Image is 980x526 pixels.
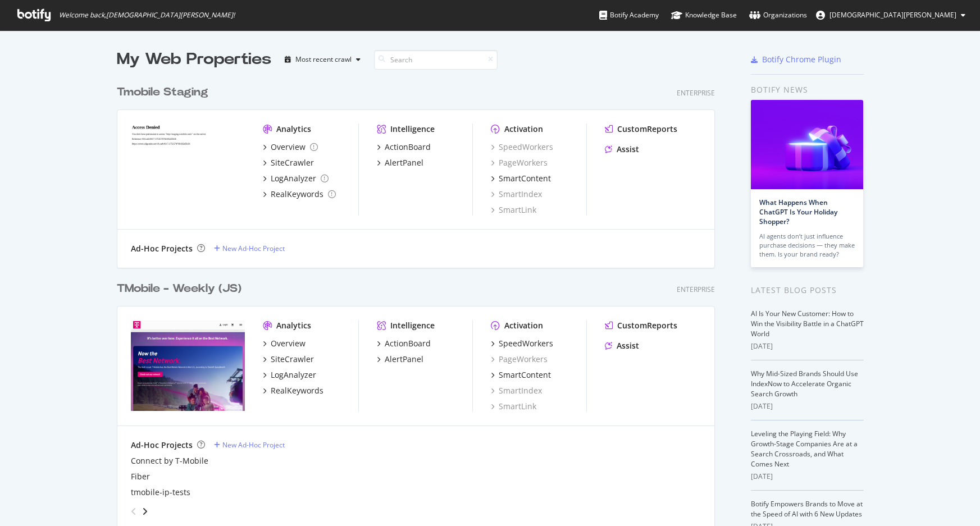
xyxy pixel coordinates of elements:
[263,369,316,381] a: LogAnalyzer
[263,338,306,349] a: Overview
[271,338,306,349] div: Overview
[605,340,639,351] a: Assist
[491,157,548,168] a: PageWorkers
[214,244,285,253] a: New Ad-Hoc Project
[377,157,423,168] a: AlertPanel
[499,369,551,381] div: SmartContent
[499,173,551,184] div: SmartContent
[504,124,543,135] div: Activation
[214,440,285,450] a: New Ad-Hoc Project
[759,198,837,226] a: What Happens When ChatGPT Is Your Holiday Shopper?
[385,141,431,153] div: ActionBoard
[377,141,431,153] a: ActionBoard
[117,281,246,297] a: TMobile - Weekly (JS)
[131,455,208,466] a: Connect by T-Mobile
[117,84,208,100] div: Tmobile Staging
[271,189,323,200] div: RealKeywords
[59,11,235,20] span: Welcome back, [DEMOGRAPHIC_DATA][PERSON_NAME] !
[276,124,311,135] div: Analytics
[677,88,715,98] div: Enterprise
[491,354,548,365] a: PageWorkers
[271,354,314,365] div: SiteCrawler
[491,204,536,216] a: SmartLink
[117,281,241,297] div: TMobile - Weekly (JS)
[271,369,316,381] div: LogAnalyzer
[295,56,352,63] div: Most recent crawl
[599,10,659,21] div: Botify Academy
[751,100,863,189] img: What Happens When ChatGPT Is Your Holiday Shopper?
[491,401,536,412] a: SmartLink
[222,440,285,450] div: New Ad-Hoc Project
[263,189,336,200] a: RealKeywords
[131,471,150,482] a: Fiber
[807,6,974,24] button: [DEMOGRAPHIC_DATA][PERSON_NAME]
[126,502,141,520] div: angle-left
[491,173,551,184] a: SmartContent
[751,309,864,339] a: AI Is Your New Customer: How to Win the Visibility Battle in a ChatGPT World
[374,50,498,70] input: Search
[617,124,677,135] div: CustomReports
[117,48,271,71] div: My Web Properties
[617,340,639,351] div: Assist
[829,10,956,20] span: Christian Charles
[263,173,329,184] a: LogAnalyzer
[271,141,306,153] div: Overview
[141,506,149,517] div: angle-right
[271,157,314,168] div: SiteCrawler
[385,354,423,365] div: AlertPanel
[390,320,435,331] div: Intelligence
[117,84,213,100] a: Tmobile Staging
[263,385,323,396] a: RealKeywords
[280,51,365,68] button: Most recent crawl
[491,189,542,200] a: SmartIndex
[263,141,318,153] a: Overview
[751,401,864,411] div: [DATE]
[377,338,431,349] a: ActionBoard
[762,54,841,65] div: Botify Chrome Plugin
[271,173,316,184] div: LogAnalyzer
[131,487,190,498] a: tmobile-ip-tests
[222,244,285,253] div: New Ad-Hoc Project
[677,285,715,294] div: Enterprise
[491,338,553,349] a: SpeedWorkers
[276,320,311,331] div: Analytics
[751,284,864,296] div: Latest Blog Posts
[751,429,858,469] a: Leveling the Playing Field: Why Growth-Stage Companies Are at a Search Crossroads, and What Comes...
[751,84,864,96] div: Botify news
[263,157,314,168] a: SiteCrawler
[377,354,423,365] a: AlertPanel
[131,320,245,411] img: t-mobile.com
[751,54,841,65] a: Botify Chrome Plugin
[605,320,677,331] a: CustomReports
[617,144,639,155] div: Assist
[751,499,863,519] a: Botify Empowers Brands to Move at the Speed of AI with 6 New Updates
[131,440,193,451] div: Ad-Hoc Projects
[751,341,864,351] div: [DATE]
[617,320,677,331] div: CustomReports
[491,141,553,153] a: SpeedWorkers
[271,385,323,396] div: RealKeywords
[491,385,542,396] a: SmartIndex
[605,144,639,155] a: Assist
[749,10,807,21] div: Organizations
[385,157,423,168] div: AlertPanel
[671,10,737,21] div: Knowledge Base
[751,472,864,482] div: [DATE]
[605,124,677,135] a: CustomReports
[131,243,193,254] div: Ad-Hoc Projects
[499,338,553,349] div: SpeedWorkers
[504,320,543,331] div: Activation
[390,124,435,135] div: Intelligence
[385,338,431,349] div: ActionBoard
[491,369,551,381] a: SmartContent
